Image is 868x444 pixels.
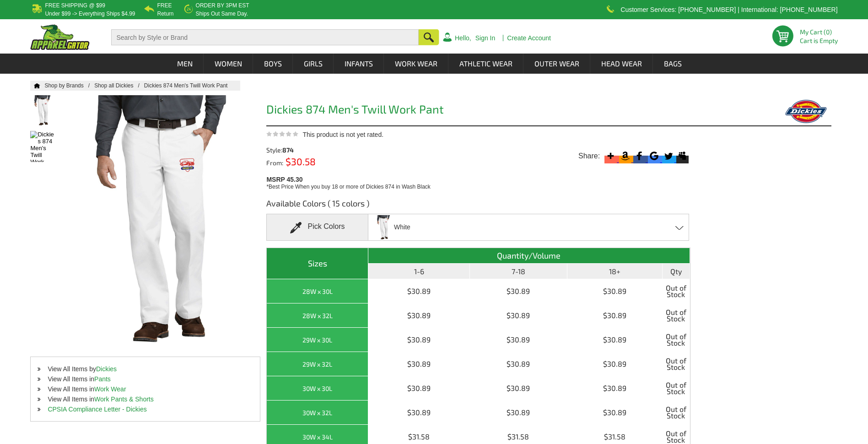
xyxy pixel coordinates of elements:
span: This product is not yet rated. [302,131,383,138]
input: Search by Style or Brand [111,29,419,45]
th: 1-6 [368,264,470,279]
span: $30.58 [283,156,316,167]
img: White [374,215,393,239]
th: 18+ [567,264,663,279]
p: Customer Services: [PHONE_NUMBER] | International: [PHONE_NUMBER] [620,7,837,12]
div: 28W x 30L [269,286,366,297]
span: Out of Stock [665,282,687,301]
td: $30.89 [567,303,663,328]
b: Free Shipping @ $99 [45,2,105,9]
h3: Available Colors ( 15 colors ) [266,198,690,214]
td: $30.89 [470,303,567,328]
svg: More [604,150,617,162]
li: My Cart (0) [800,29,834,35]
svg: Google Bookmark [648,150,660,162]
svg: Myspace [676,150,689,162]
a: Men [167,54,203,74]
li: View All Items in [31,384,260,394]
a: Create Account [507,35,551,41]
td: $30.89 [368,328,470,352]
a: Infants [334,54,383,74]
span: Out of Stock [665,330,687,349]
td: $30.89 [368,352,470,376]
td: $30.89 [470,401,567,425]
th: Sizes [267,248,368,279]
a: Dickies [96,365,117,373]
div: Style: [266,147,373,153]
div: 28W x 32L [269,310,366,321]
a: Shop all Dickies [94,82,144,89]
p: under $99 -> everything ships $4.99 [45,11,135,16]
span: Cart is Empty [800,38,838,44]
a: Bags [653,54,692,74]
p: Return [157,11,174,16]
svg: Twitter [662,150,674,162]
li: View All Items in [31,374,260,384]
a: Work Wear [94,385,126,393]
a: Women [204,54,253,74]
a: CPSIA Compliance Letter - Dickies [48,406,146,413]
span: Out of Stock [665,306,687,325]
td: $30.89 [470,328,567,352]
h1: Dickies 874 Men's Twill Work Pant [266,103,690,118]
b: Order by 3PM EST [196,2,249,9]
div: 29W x 30L [269,334,366,346]
th: 7-18 [470,264,567,279]
a: Outer Wear [524,54,590,74]
td: $30.89 [567,401,663,425]
td: $30.89 [567,376,663,401]
img: This product is not yet rated. [266,131,298,137]
a: Dickies 874 Men's Twill Work Pant [144,82,237,89]
div: 30W x 30L [269,383,366,394]
span: Share: [578,152,600,161]
a: Hello, [455,35,471,41]
span: Out of Stock [665,379,687,398]
td: $30.89 [567,279,663,303]
td: $30.89 [368,303,470,328]
img: Dickies [780,100,832,123]
div: MSRP 45.30 [266,173,694,191]
li: View All Items by [31,364,260,374]
td: $30.89 [470,376,567,401]
svg: Facebook [633,150,646,162]
div: Pick Colors [266,214,368,241]
a: Boys [253,54,292,74]
span: Out of Stock [665,403,687,422]
a: Home [30,83,40,88]
a: Girls [293,54,333,74]
span: Out of Stock [665,354,687,374]
td: $30.89 [470,279,567,303]
div: 30W x 34L [269,431,366,443]
td: $30.89 [368,279,470,303]
a: Work Pants & Shorts [94,395,154,403]
th: Quantity/Volume [368,248,690,264]
li: View All Items in [31,394,260,404]
span: *Best Price When you buy 18 or more of Dickies 874 in Wash Black [266,184,430,190]
a: Sign In [475,35,496,41]
td: $30.89 [368,401,470,425]
svg: Amazon [619,150,631,162]
td: $30.89 [567,352,663,376]
a: Work Wear [384,54,448,74]
a: Athletic Wear [449,54,523,74]
td: $30.89 [470,352,567,376]
div: 29W x 32L [269,358,366,370]
th: Qty [663,264,690,279]
b: Free [157,2,172,9]
div: From: [266,158,373,166]
div: 30W x 32L [269,407,366,418]
span: 874 [282,146,294,154]
span: White [394,219,410,235]
a: Pants [94,375,111,383]
td: $30.89 [567,328,663,352]
img: ApparelGator [30,24,90,50]
a: Shop by Brands [44,82,94,89]
p: ships out same day. [196,11,249,16]
td: $30.89 [368,376,470,401]
a: Head Wear [591,54,652,74]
